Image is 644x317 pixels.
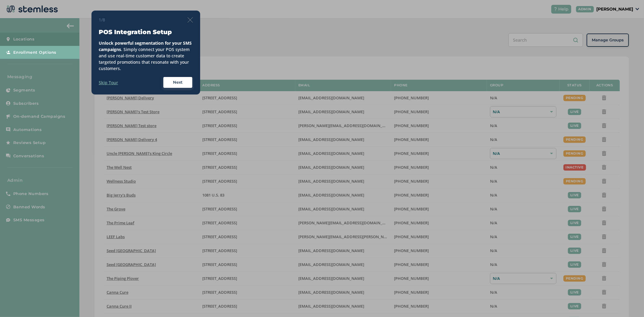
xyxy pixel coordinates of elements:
[614,288,644,317] iframe: Chat Widget
[99,28,193,36] h3: POS Integration Setup
[99,79,118,86] label: Skip Tour
[99,40,193,72] div: . Simply connect your POS system and use real-time customer data to create targeted promotions th...
[187,17,193,23] img: icon-close-thin-accent-606ae9a3.svg
[173,79,183,85] span: Next
[99,17,105,23] span: 1/8
[13,50,56,56] span: Enrollment Options
[99,40,192,52] strong: Unlock powerful segmentation for your SMS campaigns
[163,76,193,88] button: Next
